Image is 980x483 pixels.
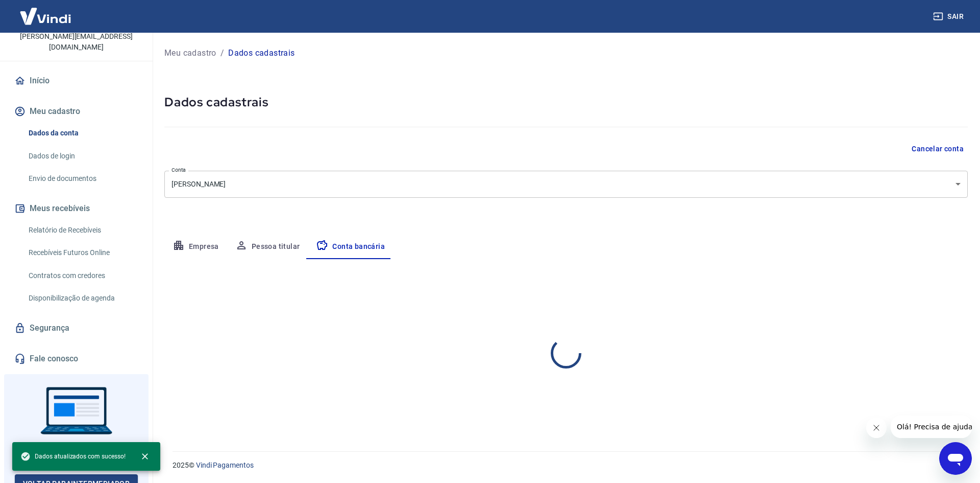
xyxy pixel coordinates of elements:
iframe: Mensagem da empresa [891,416,972,438]
button: Conta bancária [308,235,393,259]
p: / [220,47,224,59]
iframe: Fechar mensagem [866,418,887,438]
p: 2025 © [173,460,955,471]
a: Dados de login [24,146,140,167]
a: Fale conosco [12,348,140,370]
iframe: Botão para abrir a janela de mensagens [939,442,972,475]
a: Recebíveis Futuros Online [24,242,140,263]
span: Dados atualizados com sucesso! [20,451,126,462]
a: Disponibilização de agenda [24,288,140,309]
p: [PERSON_NAME][EMAIL_ADDRESS][DOMAIN_NAME] [8,31,144,53]
button: Meu cadastro [12,100,140,123]
a: Segurança [12,317,140,339]
a: Início [12,70,140,92]
div: [PERSON_NAME] [164,171,968,198]
span: Olá! Precisa de ajuda? [6,7,86,15]
h5: Dados cadastrais [164,94,968,110]
button: Meus recebíveis [12,197,140,220]
a: Meu cadastro [164,47,216,59]
button: Sair [931,7,968,26]
button: Empresa [164,235,227,259]
p: Dados cadastrais [228,47,295,59]
a: Envio de documentos [24,168,140,189]
button: Pessoa titular [227,235,308,259]
a: Vindi Pagamentos [196,461,254,469]
a: Contratos com credores [24,265,140,286]
img: Vindi [12,1,79,32]
button: Cancelar conta [908,140,968,158]
a: Dados da conta [24,123,140,144]
a: Relatório de Recebíveis [24,220,140,241]
label: Conta [171,166,186,174]
button: close [134,445,156,468]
